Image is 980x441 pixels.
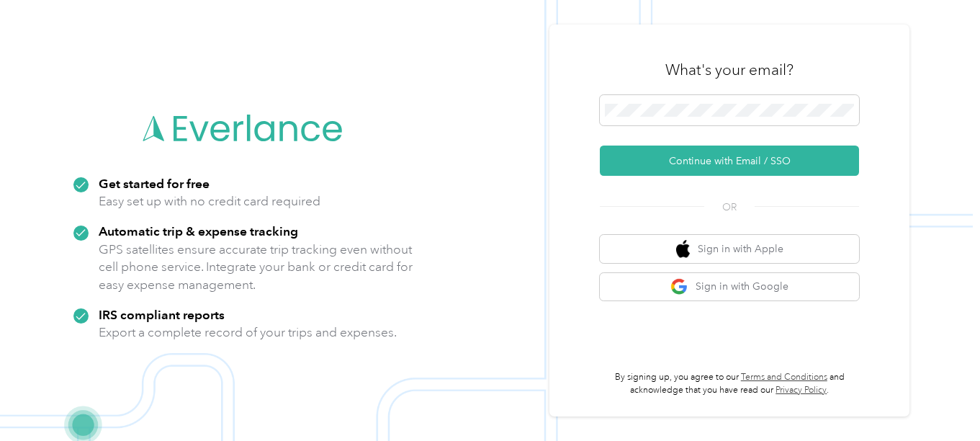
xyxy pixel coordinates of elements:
[670,278,688,296] img: google logo
[600,273,859,301] button: google logoSign in with Google
[665,60,794,80] h3: What's your email?
[99,223,298,239] strong: Automatic trip & expense tracking
[600,235,859,263] button: apple logoSign in with Apple
[899,360,980,441] iframe: Everlance-gr Chat Button Frame
[600,371,859,396] p: By signing up, you agree to our and acknowledge that you have read our .
[776,385,827,396] a: Privacy Policy
[99,192,320,210] p: Easy set up with no credit card required
[741,372,827,383] a: Terms and Conditions
[704,200,755,215] span: OR
[99,241,413,294] p: GPS satellites ensure accurate trip tracking even without cell phone service. Integrate your bank...
[676,240,691,258] img: apple logo
[99,176,210,191] strong: Get started for free
[99,307,225,322] strong: IRS compliant reports
[99,324,397,342] p: Export a complete record of your trips and expenses.
[600,146,859,176] button: Continue with Email / SSO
